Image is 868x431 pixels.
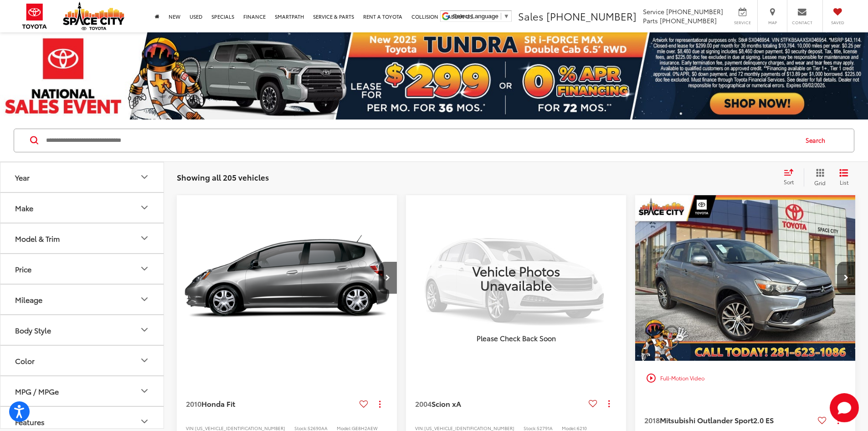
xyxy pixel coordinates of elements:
[15,265,31,273] div: Price
[797,129,838,152] button: Search
[453,13,498,20] span: Select Language
[792,20,812,26] span: Contact
[15,173,30,182] div: Year
[601,395,617,411] button: Actions
[518,9,544,23] span: Sales
[139,233,150,244] div: Model & Trim
[63,2,124,30] img: Space City Toyota
[15,234,60,243] div: Model & Trim
[15,326,51,334] div: Body Style
[779,168,804,187] button: Select sort value
[608,400,610,407] span: dropdown dots
[832,168,855,187] button: List View
[15,387,59,395] div: MPG / MPGe
[15,203,33,212] div: Make
[830,393,859,422] svg: Start Chat
[415,398,431,409] span: 2004
[753,415,774,425] span: 2.0 ES
[804,168,832,187] button: Grid View
[0,162,164,192] button: YearYear
[176,195,398,362] img: 2010 Honda Fit Base FWD
[139,355,150,366] div: Color
[379,400,380,408] span: dropdown dots
[666,7,723,16] span: [PHONE_NUMBER]
[643,16,658,25] span: Parts
[15,356,35,365] div: Color
[139,294,150,305] div: Mileage
[814,179,826,187] span: Grid
[15,295,42,304] div: Mileage
[784,178,794,186] span: Sort
[644,415,814,425] a: 2018Mitsubishi Outlander Sport2.0 ES
[177,171,269,182] span: Showing all 205 vehicles
[0,376,164,406] button: MPG / MPGeMPG / MPGe
[15,417,45,426] div: Features
[415,399,585,409] a: 2004Scion xA
[0,223,164,253] button: Model & TrimModel & Trim
[186,399,356,409] a: 2010Honda Fit
[186,398,201,409] span: 2010
[453,13,509,20] a: Select Language​
[379,262,397,294] button: Next image
[546,9,637,23] span: [PHONE_NUMBER]
[372,396,388,412] button: Actions
[139,263,150,274] div: Price
[635,195,856,361] div: 2018 Mitsubishi Outlander Sport 2.0 ES 0
[0,285,164,314] button: MileageMileage
[732,20,753,26] span: Service
[643,7,664,16] span: Service
[839,178,848,186] span: List
[660,16,717,25] span: [PHONE_NUMBER]
[830,393,859,422] button: Toggle Chat Window
[139,416,150,427] div: Features
[635,195,856,361] a: 2018 Mitsubishi Outlander Sport 2.0 ES 4x22018 Mitsubishi Outlander Sport 2.0 ES 4x22018 Mitsubis...
[139,202,150,213] div: Make
[45,130,797,151] input: Search by Make, Model, or Keyword
[201,398,235,409] span: Honda Fit
[503,13,509,20] span: ▼
[0,346,164,375] button: ColorColor
[176,195,398,361] div: 2010 Honda Fit Base 0
[644,415,660,425] span: 2018
[0,254,164,284] button: PricePrice
[139,324,150,335] div: Body Style
[139,385,150,396] div: MPG / MPGe
[139,171,150,182] div: Year
[0,315,164,345] button: Body StyleBody Style
[406,195,626,360] a: VIEW_DETAILS
[762,20,782,26] span: Map
[660,415,753,425] span: Mitsubishi Outlander Sport
[635,195,856,362] img: 2018 Mitsubishi Outlander Sport 2.0 ES 4x2
[827,20,847,26] span: Saved
[837,262,855,294] button: Next image
[0,193,164,223] button: MakeMake
[406,195,626,360] img: Vehicle Photos Unavailable Please Check Back Soon
[431,398,461,409] span: Scion xA
[176,195,398,361] a: 2010 Honda Fit Base FWD2010 Honda Fit Base FWD2010 Honda Fit Base FWD2010 Honda Fit Base FWD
